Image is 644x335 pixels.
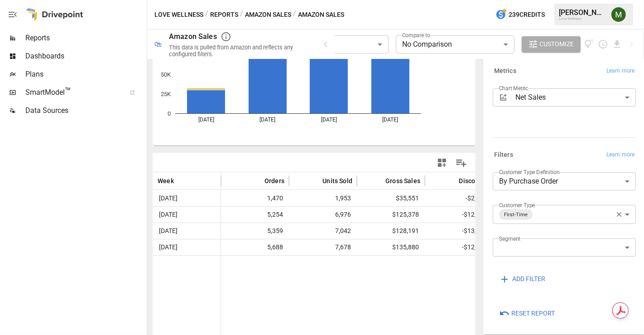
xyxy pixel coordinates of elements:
[361,223,420,239] span: $128,191
[429,190,488,206] span: -$2,885
[240,9,243,20] div: /
[559,17,606,21] div: Love Wellness
[226,190,284,206] span: 1,470
[158,239,179,255] span: [DATE]
[611,7,626,22] img: Meredith Lacasse
[361,207,420,223] span: $125,378
[606,2,631,27] button: Meredith Lacasse
[499,168,560,176] label: Customer Type Definition
[494,66,516,76] h6: Metrics
[309,175,322,187] button: Sort
[540,39,574,50] span: Customize
[499,84,529,92] label: Chart Metric
[25,87,120,98] span: SmartModel
[25,105,145,116] span: Data Sources
[499,235,520,243] label: Segment
[25,33,145,44] span: Reports
[612,39,622,49] button: Download report
[509,9,545,20] span: 239 Credits
[402,31,430,39] label: Compare to
[429,239,488,255] span: -$12,713
[25,69,145,80] span: Plans
[559,8,606,17] div: [PERSON_NAME]
[429,223,488,239] span: -$13,149
[293,239,352,255] span: 7,678
[158,223,179,239] span: [DATE]
[205,9,208,20] div: /
[396,35,514,53] div: No Comparison
[161,71,172,78] text: 50K
[459,176,488,185] span: Discounts
[65,86,71,97] span: ™
[168,110,171,117] text: 0
[293,190,352,206] span: 1,953
[169,32,217,41] div: Amazon Sales
[169,44,309,58] div: This data is pulled from Amazon and reflects any configured filters.
[511,308,555,319] span: Reset Report
[512,273,545,285] span: ADD FILTER
[493,305,561,321] button: Reset Report
[226,207,284,223] span: 5,254
[372,175,384,187] button: Sort
[584,36,595,53] button: View documentation
[154,40,162,49] div: 🛍
[493,172,636,190] div: By Purchase Order
[515,88,636,107] div: Net Sales
[198,117,214,123] text: [DATE]
[158,207,179,223] span: [DATE]
[382,117,398,123] text: [DATE]
[226,223,284,239] span: 5,359
[385,176,420,185] span: Gross Sales
[492,6,548,23] button: 239Credits
[210,9,238,20] button: Reports
[361,190,420,206] span: $35,551
[154,9,203,20] button: Love Wellness
[245,9,291,20] button: Amazon Sales
[175,175,187,187] button: Sort
[293,207,352,223] span: 6,976
[293,223,352,239] span: 7,042
[293,9,296,20] div: /
[445,175,458,187] button: Sort
[158,190,179,206] span: [DATE]
[158,176,174,185] span: Week
[260,117,275,123] text: [DATE]
[522,36,581,53] button: Customize
[451,153,471,173] button: Manage Columns
[598,39,608,49] button: Schedule report
[321,117,337,123] text: [DATE]
[493,271,552,287] button: ADD FILTER
[226,239,284,255] span: 5,688
[264,176,284,185] span: Orders
[429,207,488,223] span: -$12,662
[606,67,634,76] span: Learn more
[499,201,535,209] label: Customer Type
[494,150,513,160] h6: Filters
[251,175,264,187] button: Sort
[322,176,352,185] span: Units Sold
[361,239,420,255] span: $135,880
[25,51,145,62] span: Dashboards
[500,209,531,220] span: First-Time
[161,91,172,97] text: 25K
[606,151,634,160] span: Learn more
